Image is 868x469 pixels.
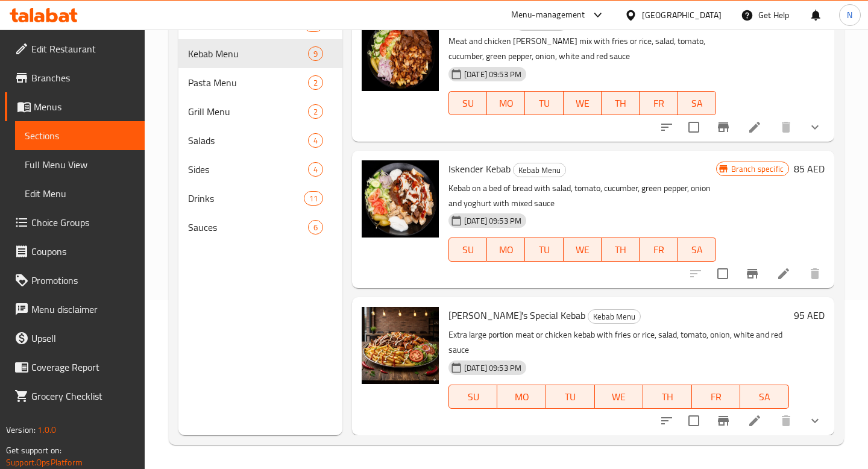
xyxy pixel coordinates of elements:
[25,186,135,201] span: Edit Menu
[188,75,308,90] span: Pasta Menu
[15,179,145,208] a: Edit Menu
[678,238,715,262] button: SA
[511,8,585,22] div: Menu-management
[794,14,825,31] h6: 85 AED
[800,113,829,142] button: show more
[600,388,639,406] span: WE
[709,406,738,435] button: Branch-specific-item
[710,261,735,286] span: Select to update
[772,113,800,142] button: delete
[5,208,145,237] a: Choice Groups
[362,160,439,238] img: Iskender Kebab
[308,104,323,119] div: items
[448,385,497,409] button: SU
[178,126,342,155] div: Salads4
[309,222,322,233] span: 6
[738,259,767,288] button: Branch-specific-item
[681,408,706,433] span: Select to update
[459,215,526,227] span: [DATE] 09:53 PM
[564,91,602,115] button: WE
[808,414,822,428] svg: Show Choices
[740,385,789,409] button: SA
[178,68,342,97] div: Pasta Menu2
[31,302,135,316] span: Menu disclaimer
[31,244,135,259] span: Coupons
[188,220,308,234] span: Sauces
[525,91,563,115] button: TU
[648,388,687,406] span: TH
[178,39,342,68] div: Kebab Menu9
[644,241,673,259] span: FR
[546,385,595,409] button: TU
[530,95,558,112] span: TU
[794,160,825,177] h6: 85 AED
[602,238,640,262] button: TH
[794,307,825,324] h6: 95 AED
[31,389,135,403] span: Grocery Checklist
[15,121,145,150] a: Sections
[362,307,439,384] img: Tony's Special Kebab
[513,163,566,177] div: Kebab Menu
[5,382,145,411] a: Grocery Checklist
[492,241,520,259] span: MO
[308,162,323,177] div: items
[6,422,36,438] span: Version:
[178,184,342,213] div: Drinks11
[448,181,716,211] p: Kebab on a bed of bread with salad, tomato, cucumber, green pepper, onion and yoghurt with mixed ...
[800,259,829,288] button: delete
[31,42,135,56] span: Edit Restaurant
[304,193,322,204] span: 11
[5,324,145,353] a: Upsell
[747,414,762,428] a: Edit menu item
[188,162,308,177] span: Sides
[530,241,558,259] span: TU
[709,113,738,142] button: Branch-specific-item
[606,95,635,112] span: TH
[640,91,678,115] button: FR
[31,360,135,374] span: Coverage Report
[454,241,482,259] span: SU
[5,353,145,382] a: Coverage Report
[178,155,342,184] div: Sides4
[308,75,323,90] div: items
[726,163,788,175] span: Branch specific
[551,388,590,406] span: TU
[682,95,711,112] span: SA
[800,406,829,435] button: show more
[37,422,56,438] span: 1.0.0
[564,238,602,262] button: WE
[514,163,565,177] span: Kebab Menu
[188,46,308,61] span: Kebab Menu
[31,215,135,230] span: Choice Groups
[588,310,640,324] span: Kebab Menu
[847,8,852,22] span: N
[178,97,342,126] div: Grill Menu2
[640,238,678,262] button: FR
[188,133,308,148] span: Salads
[5,92,145,121] a: Menus
[448,238,487,262] button: SU
[487,238,525,262] button: MO
[304,191,323,206] div: items
[454,95,482,112] span: SU
[31,273,135,288] span: Promotions
[652,406,681,435] button: sort-choices
[308,133,323,148] div: items
[448,34,716,64] p: Meat and chicken [PERSON_NAME] mix with fries or rice, salad, tomato, cucumber, green pepper, oni...
[525,238,563,262] button: TU
[34,99,135,114] span: Menus
[697,388,736,406] span: FR
[5,266,145,295] a: Promotions
[5,34,145,63] a: Edit Restaurant
[188,191,304,206] span: Drinks
[652,113,681,142] button: sort-choices
[5,63,145,92] a: Branches
[808,120,822,134] svg: Show Choices
[309,164,322,175] span: 4
[309,77,322,89] span: 2
[459,362,526,374] span: [DATE] 09:53 PM
[448,160,511,178] span: Iskender Kebab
